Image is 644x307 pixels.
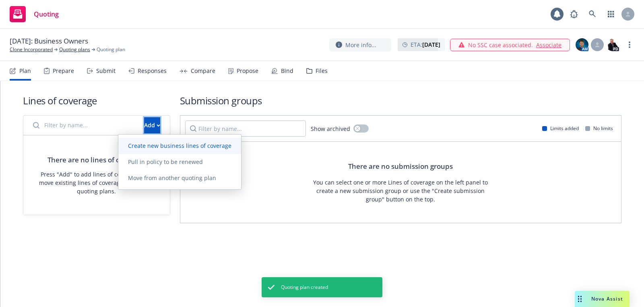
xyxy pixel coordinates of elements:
[10,36,88,46] span: [DATE]: Business Owners
[10,46,53,53] a: Clone Incorporated
[144,117,160,133] button: Add
[118,174,226,182] span: Move from another quoting plan
[575,291,630,307] button: Nova Assist
[311,178,490,203] div: You can select one or more Lines of coverage on the left panel to create a new submission group o...
[23,94,170,107] h1: Lines of coverage
[329,38,391,52] button: More info...
[138,68,167,74] div: Responses
[281,68,293,74] div: Bind
[36,170,157,195] span: Press "Add" to add lines of coverage or to move existing lines of coverage from other quoting plans.
[185,120,306,137] input: Filter by name...
[34,11,59,17] span: Quoting
[6,3,62,25] a: Quoting
[144,118,160,133] div: Add
[591,295,623,302] span: Nova Assist
[468,41,533,49] span: No SSC case associated.
[606,38,619,51] img: photo
[603,6,619,22] a: Switch app
[47,155,145,165] span: There are no lines of coverage
[542,125,579,132] div: Limits added
[536,41,561,49] a: Associate
[585,125,613,132] div: No limits
[59,46,90,53] a: Quoting plans
[584,6,601,22] a: Search
[118,158,213,166] span: Pull in policy to be renewed
[311,124,350,133] span: Show archived
[422,41,440,48] strong: [DATE]
[19,68,31,74] div: Plan
[118,142,241,149] span: Create new business lines of coverage
[191,68,215,74] div: Compare
[411,40,440,49] span: ETA :
[28,117,139,133] input: Filter by name...
[180,94,621,107] h1: Submission groups
[575,291,585,307] div: Drag to move
[345,41,376,49] span: More info...
[281,284,328,291] span: Quoting plan created
[348,161,453,172] div: There are no submission groups
[237,68,258,74] div: Propose
[576,38,588,51] img: photo
[53,68,74,74] div: Prepare
[97,46,125,53] span: Quoting plan
[566,6,582,22] a: Report a Bug
[316,68,328,74] div: Files
[625,40,634,50] a: more
[96,68,116,74] div: Submit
